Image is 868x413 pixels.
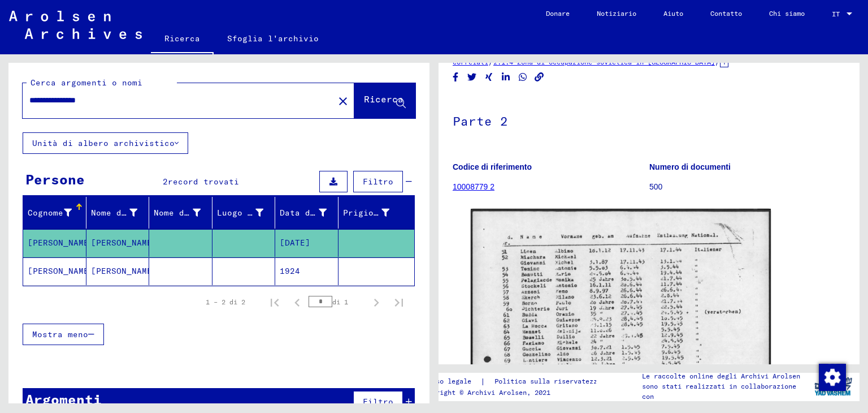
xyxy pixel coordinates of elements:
[86,197,150,229] mat-header-cell: Nome di battesimo
[354,83,415,118] button: Ricerca
[494,377,601,385] font: Politica sulla riservatezza
[275,197,338,229] mat-header-cell: Data di nascita
[332,298,348,306] font: di 1
[280,266,300,276] font: 1924
[649,182,662,191] font: 500
[91,208,177,218] font: Nome di battesimo
[28,238,94,248] font: [PERSON_NAME]
[9,11,142,39] img: Arolsen_neg.svg
[597,9,636,18] font: Notiziario
[91,238,157,248] font: [PERSON_NAME]
[466,70,478,84] button: Condividi su Twitter
[28,204,86,222] div: Cognome
[343,208,414,218] font: Prigioniero n.
[154,208,225,218] font: Nome da nubile
[280,208,356,218] font: Data di nascita
[91,266,157,276] font: [PERSON_NAME]
[280,238,310,248] font: [DATE]
[365,291,388,313] button: Pagina successiva
[214,25,332,52] a: Sfoglia l'archivio
[23,324,104,345] button: Mostra meno
[812,372,854,401] img: yv_logo.png
[31,78,142,88] font: Cerca argomenti o nomi
[485,376,615,388] a: Politica sulla riservatezza
[533,70,545,84] button: Copia il collegamento
[353,171,403,192] button: Filtro
[649,162,731,171] font: Numero di documenti
[28,208,63,218] font: Cognome
[453,162,532,171] font: Codice di riferimento
[663,9,683,18] font: Aiuto
[25,171,85,188] font: Persone
[480,376,485,386] font: |
[517,70,529,84] button: Condividi su WhatsApp
[710,9,742,18] font: Contatto
[25,391,102,408] font: Argomenti
[388,291,410,313] button: Ultima pagina
[338,197,415,229] mat-header-cell: Prigioniero n.
[23,197,86,229] mat-header-cell: Cognome
[642,382,796,401] font: sono stati realizzati in collaborazione con
[363,397,393,407] font: Filtro
[91,204,152,222] div: Nome di battesimo
[286,291,309,313] button: Pagina precedente
[217,208,298,218] font: Luogo di nascita
[149,197,212,229] mat-header-cell: Nome da nubile
[769,9,805,18] font: Chi siamo
[206,298,245,306] font: 1 – 2 di 2
[227,33,319,44] font: Sfoglia l'archivio
[363,177,393,187] font: Filtro
[332,89,354,112] button: Chiaro
[28,266,94,276] font: [PERSON_NAME]
[500,70,512,84] button: Condividi su LinkedIn
[453,182,494,191] a: 10008779 2
[263,291,286,313] button: Prima pagina
[420,388,550,397] font: Copyright © Archivi Arolsen, 2021
[23,132,188,154] button: Unità di albero archivistico
[453,113,508,129] font: Parte 2
[32,329,88,339] font: Mostra meno
[217,204,278,222] div: Luogo di nascita
[819,364,846,391] img: Modifica consenso
[163,177,168,187] font: 2
[168,177,239,187] font: record trovati
[151,25,214,54] a: Ricerca
[832,10,840,18] font: IT
[546,9,570,18] font: Donare
[420,376,480,388] a: Avviso legale
[164,33,200,44] font: Ricerca
[642,372,800,380] font: Le raccolte online degli Archivi Arolsen
[343,204,404,222] div: Prigioniero n.
[280,204,341,222] div: Data di nascita
[212,197,276,229] mat-header-cell: Luogo di nascita
[336,94,350,108] mat-icon: close
[450,70,462,84] button: Condividi su Facebook
[818,363,845,390] div: Modifica consenso
[353,391,403,412] button: Filtro
[483,70,495,84] button: Condividi su Xing
[364,93,403,105] font: Ricerca
[154,204,215,222] div: Nome da nubile
[420,377,471,385] font: Avviso legale
[32,138,175,148] font: Unità di albero archivistico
